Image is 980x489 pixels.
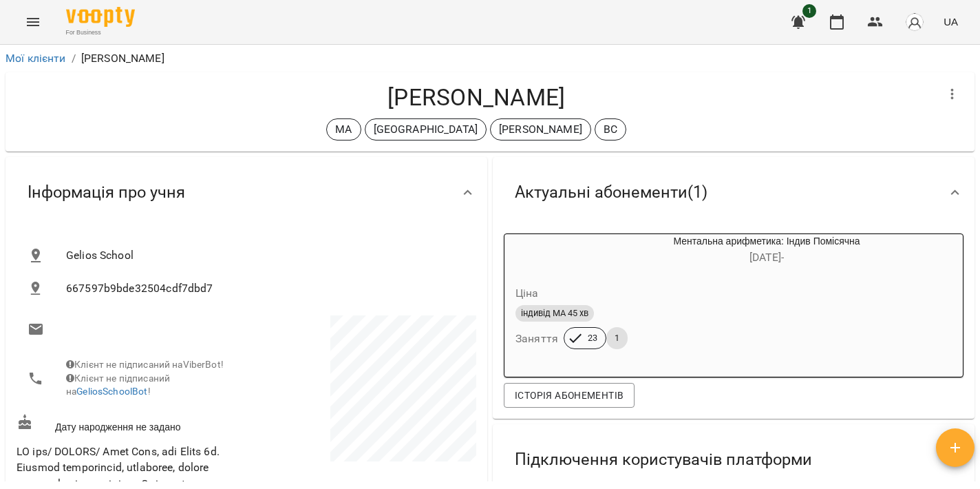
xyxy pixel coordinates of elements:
[66,7,135,27] img: Voopty Logo
[14,411,246,437] div: Дату народження не задано
[938,9,963,34] button: UA
[595,118,626,141] div: ВС
[504,234,963,366] button: Ментальна арифметика: Індив Помісячна[DATE]- Цінаіндивід МА 45 хвЗаняття231
[579,332,606,344] span: 23
[66,280,465,297] span: 667597b9bde32504cdf7dbd7
[504,234,571,267] div: Ментальна арифметика: Індив Помісячна
[515,329,558,348] h6: Заняття
[515,307,594,320] span: індивід МА 45 хв
[515,182,707,203] span: Актуальні абонементи ( 1 )
[17,83,936,112] h4: [PERSON_NAME]
[493,157,974,228] div: Актуальні абонементи(1)
[944,14,958,29] span: UA
[515,449,812,470] span: Підключення користувачів платформи
[604,121,617,138] p: ВС
[28,182,185,203] span: Інформація про учня
[66,28,135,37] span: For Business
[66,373,170,397] span: Клієнт не підписаний на !
[66,359,224,370] span: Клієнт не підписаний на ViberBot!
[606,332,628,344] span: 1
[66,247,465,264] span: Gelios School
[365,118,487,141] div: [GEOGRAPHIC_DATA]
[72,50,76,67] li: /
[76,386,147,397] a: GeliosSchoolBot
[905,12,924,32] img: avatar_s.png
[374,121,478,138] p: [GEOGRAPHIC_DATA]
[326,118,361,141] div: МА
[17,6,50,39] button: Menu
[490,118,591,141] div: [PERSON_NAME]
[504,383,635,408] button: Історія абонементів
[335,121,352,138] p: МА
[802,4,816,18] span: 1
[6,50,974,67] nav: breadcrumb
[515,387,624,404] span: Історія абонементів
[499,121,582,138] p: [PERSON_NAME]
[749,251,784,264] span: [DATE] -
[6,52,66,65] a: Мої клієнти
[571,234,963,267] div: Ментальна арифметика: Індив Помісячна
[515,284,539,303] h6: Ціна
[81,50,164,67] p: [PERSON_NAME]
[6,157,487,228] div: Інформація про учня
